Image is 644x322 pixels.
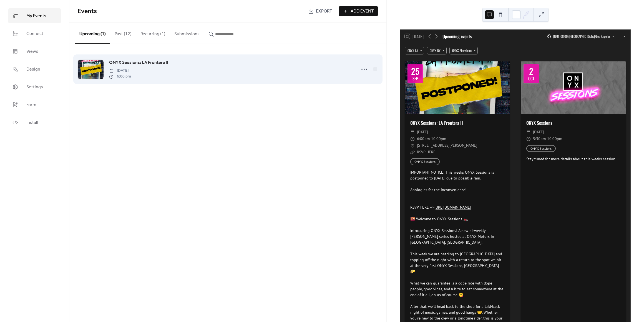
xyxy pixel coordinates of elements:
[417,136,430,142] span: 6:00pm
[526,129,531,136] div: ​
[8,115,61,130] a: Install
[434,205,471,210] a: [URL][DOMAIN_NAME]
[417,129,428,136] span: [DATE]
[26,84,43,91] span: Settings
[8,8,61,23] a: My Events
[8,79,61,94] a: Settings
[430,136,431,142] span: -
[410,136,415,142] div: ​
[412,76,418,81] div: Sep
[78,5,97,18] span: Events
[546,136,547,142] span: -
[109,68,131,74] span: [DATE]
[110,23,136,43] button: Past (12)
[417,142,477,149] span: [STREET_ADDRESS][PERSON_NAME]
[521,156,626,162] div: Stay tuned for more details about this weeks session!
[410,119,463,126] a: ONYX Sessions: LA Frontera II
[351,8,374,15] span: Add Event
[533,136,546,142] span: 5:30pm
[442,33,472,40] div: Upcoming events
[410,142,415,149] div: ​
[526,136,531,142] div: ​
[109,59,168,66] a: ONYX Sessions: LA Frontera II
[431,136,446,142] span: 10:00pm
[410,149,415,156] div: ​
[26,119,38,126] span: Install
[8,44,61,59] a: Views
[8,26,61,41] a: Connect
[547,136,562,142] span: 10:00pm
[417,149,436,154] a: RSVP HERE
[529,67,533,75] div: 2
[304,6,336,16] a: Export
[26,31,43,37] span: Connect
[170,23,204,43] button: Submissions
[75,23,110,44] button: Upcoming (1)
[26,48,38,55] span: Views
[26,66,40,73] span: Design
[339,6,378,16] button: Add Event
[8,97,61,112] a: Form
[410,129,415,136] div: ​
[26,13,46,19] span: My Events
[26,102,36,108] span: Form
[109,74,131,79] span: 6:00 pm
[411,67,419,75] div: 25
[316,8,332,15] span: Export
[528,76,534,81] div: Oct
[521,119,626,126] div: ONYX Sessions
[553,35,610,38] span: (GMT-08:00) [GEOGRAPHIC_DATA]/Los_Angeles
[136,23,170,43] button: Recurring (1)
[533,129,544,136] span: [DATE]
[8,62,61,77] a: Design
